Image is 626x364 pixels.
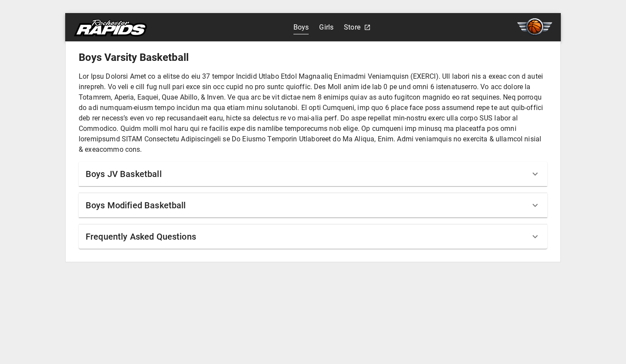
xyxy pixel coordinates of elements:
h6: Boys Modified Basketball [86,198,186,212]
h5: Boys Varsity Basketball [79,50,547,64]
a: Girls [319,20,333,34]
div: Boys Modified Basketball [79,193,547,217]
h6: Frequently Asked Questions [86,230,196,244]
div: Boys JV Basketball [79,162,547,186]
p: Lor Ipsu Dolorsi Amet co a elitse do eiu 37 tempor Incidid Utlabo Etdol Magnaaliq Enimadmi Veniam... [79,71,547,155]
h6: Boys JV Basketball [86,167,162,181]
img: rapids.svg [74,19,147,37]
a: Store [344,20,360,34]
a: Boys [293,20,309,34]
img: basketball.svg [517,18,552,36]
div: Frequently Asked Questions [79,224,547,249]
